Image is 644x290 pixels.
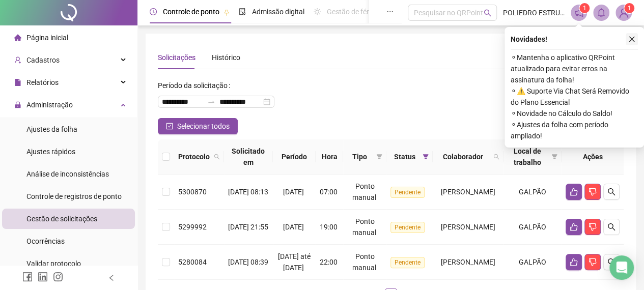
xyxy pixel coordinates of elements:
span: home [14,34,21,41]
span: filter [423,154,429,160]
sup: 1 [579,3,590,13]
th: Hora [316,139,343,175]
span: Tipo [347,151,372,162]
span: 07:00 [320,188,338,196]
span: Ajustes rápidos [26,148,75,156]
span: [DATE] 08:39 [228,258,268,266]
div: Histórico [212,52,240,63]
span: Admissão digital [252,8,304,16]
span: ellipsis [386,8,394,15]
span: Local de trabalho [508,146,547,168]
span: dislike [589,188,597,196]
span: 19:00 [320,223,338,231]
span: close [628,36,635,43]
img: 84980 [616,5,631,20]
th: Período [273,139,316,175]
td: GALPÃO [503,245,562,280]
span: sun [314,8,321,15]
span: like [570,188,578,196]
span: Pendente [390,187,425,198]
span: POLIEDRO ESTRUTURAS METALICAS [503,7,565,18]
span: Protocolo [178,151,210,162]
span: search [214,154,220,160]
span: Ponto manual [352,217,376,237]
span: Ajustes da folha [26,125,77,133]
span: like [570,223,578,231]
span: ⚬ Ajustes da folha com período ampliado! [511,119,638,141]
span: user-add [14,56,21,64]
label: Período da solicitação [158,77,234,94]
span: 1 [628,5,631,12]
span: linkedin [38,272,48,282]
span: [DATE] 08:13 [228,188,268,196]
span: [DATE] 21:55 [228,223,268,231]
td: GALPÃO [503,210,562,245]
span: dislike [589,223,597,231]
span: [DATE] [283,223,304,231]
span: bell [597,8,606,17]
span: ⚬ ⚠️ Suporte Via Chat Será Removido do Plano Essencial [511,85,638,108]
span: search [607,188,615,196]
div: Ações [566,151,620,162]
span: Validar protocolo [26,259,81,268]
span: 5280084 [178,258,207,266]
span: [DATE] [283,188,304,196]
div: Solicitações [158,52,195,63]
span: filter [421,149,431,164]
span: dislike [589,258,597,266]
span: Colaborador [437,151,489,162]
span: [PERSON_NAME] [441,188,495,196]
span: instagram [53,272,63,282]
span: file [14,79,21,86]
span: swap-right [207,98,215,106]
span: search [607,223,615,231]
span: ⚬ Mantenha o aplicativo QRPoint atualizado para evitar erros na assinatura da folha! [511,52,638,85]
span: notification [574,8,583,17]
span: check-square [166,123,173,130]
span: [PERSON_NAME] [441,258,495,266]
span: clock-circle [150,8,157,15]
span: Ocorrências [26,237,65,245]
span: facebook [22,272,33,282]
th: Solicitado em [224,139,273,175]
span: like [570,258,578,266]
span: pushpin [223,9,230,15]
span: ⚬ Novidade no Cálculo do Saldo! [511,108,638,119]
span: [DATE] até [DATE] [278,252,311,272]
span: search [484,9,491,17]
span: 5299992 [178,223,207,231]
span: filter [376,154,382,160]
button: Selecionar todos [158,118,238,134]
div: Open Intercom Messenger [609,255,634,280]
span: Pendente [390,222,425,233]
span: 22:00 [320,258,338,266]
span: Ponto manual [352,182,376,201]
span: Análise de inconsistências [26,170,109,178]
span: left [108,274,115,281]
span: Gestão de solicitações [26,215,97,223]
span: filter [549,143,559,170]
span: 1 [583,5,586,12]
span: Status [390,151,418,162]
td: GALPÃO [503,175,562,210]
span: Ponto manual [352,252,376,272]
span: filter [551,154,557,160]
span: filter [374,149,384,164]
span: [PERSON_NAME] [441,223,495,231]
span: search [607,258,615,266]
span: 5300870 [178,188,207,196]
span: search [493,154,499,160]
span: Controle de ponto [163,8,219,16]
span: Relatórios [26,78,59,86]
span: lock [14,101,21,108]
span: search [212,149,222,164]
span: Cadastros [26,56,60,64]
span: Gestão de férias [327,8,378,16]
span: Pendente [390,257,425,268]
span: Controle de registros de ponto [26,192,122,200]
span: search [491,149,501,164]
span: Página inicial [26,34,68,42]
span: to [207,98,215,106]
sup: Atualize o seu contato no menu Meus Dados [624,3,634,13]
span: Novidades ! [511,34,547,45]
